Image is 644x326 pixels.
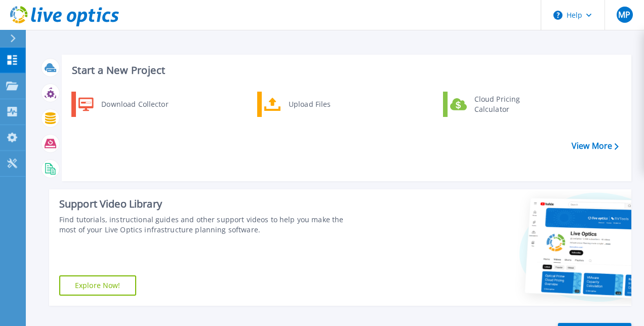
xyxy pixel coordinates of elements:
a: Download Collector [71,92,175,117]
a: Cloud Pricing Calculator [443,92,547,117]
a: Upload Files [257,92,361,117]
h3: Start a New Project [72,65,618,76]
div: Find tutorials, instructional guides and other support videos to help you make the most of your L... [59,215,362,235]
a: View More [572,141,619,151]
div: Cloud Pricing Calculator [469,94,544,114]
div: Download Collector [96,94,173,114]
div: Support Video Library [59,197,362,211]
span: MP [618,11,630,19]
a: Explore Now! [59,275,136,296]
div: Upload Files [284,94,358,114]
